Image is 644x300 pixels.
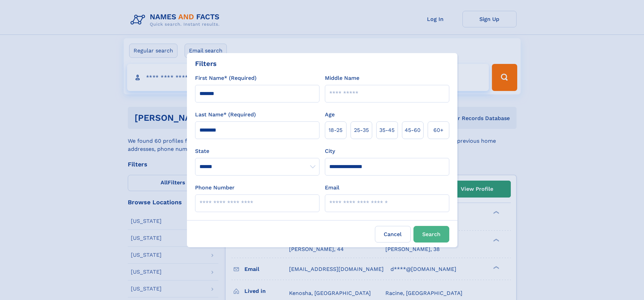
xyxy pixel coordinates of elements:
label: Cancel [375,226,411,243]
button: Search [413,226,449,243]
label: First Name* (Required) [195,74,257,82]
span: 25‑35 [354,126,369,134]
span: 45‑60 [405,126,421,134]
label: Age [325,111,335,119]
label: Phone Number [195,184,235,192]
label: Middle Name [325,74,359,82]
label: Last Name* (Required) [195,111,256,119]
span: 60+ [433,126,444,134]
label: City [325,147,335,155]
span: 35‑45 [379,126,395,134]
span: 18‑25 [329,126,342,134]
div: Filters [195,59,217,69]
label: State [195,147,319,155]
label: Email [325,184,339,192]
